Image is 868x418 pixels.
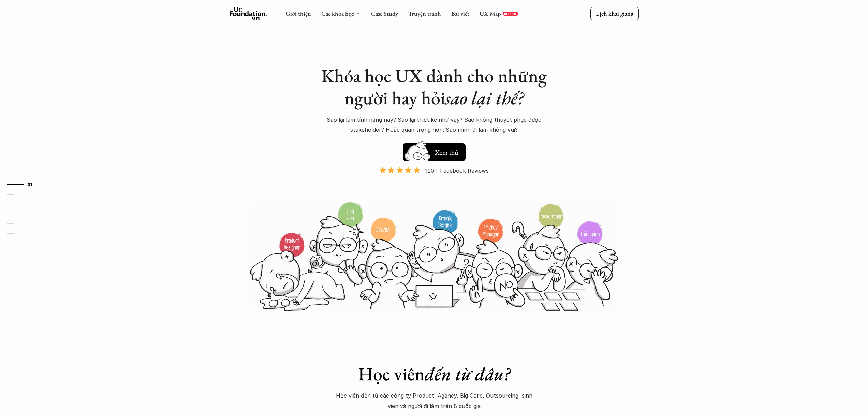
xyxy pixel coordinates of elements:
[590,7,639,20] a: Lịch khai giảng
[596,10,633,17] p: Lịch khai giảng
[425,166,489,176] p: 120+ Facebook Reviews
[332,390,536,411] p: Học viên đến từ các công ty Product, Agency, Big Corp, Outsourcing, sinh viên và người đi làm trê...
[321,10,354,17] a: Các khóa học
[451,10,469,17] a: Bài viết
[503,12,518,16] a: REPORT
[371,10,398,17] a: Case Study
[504,12,517,16] p: REPORT
[445,86,524,110] em: sao lại thế?
[7,180,39,188] a: 01
[480,10,501,17] a: UX Map
[28,182,32,187] strong: 01
[373,167,495,201] a: 120+ Facebook Reviews
[425,362,510,386] em: đến từ đâu?
[315,65,554,109] h1: Khóa học UX dành cho những người hay hỏi
[435,148,458,157] h5: Xem thử
[286,10,311,17] a: Giới thiệu
[408,10,441,17] a: Truyện tranh
[315,114,554,135] p: Sao lại làm tính năng này? Sao lại thiết kế như vậy? Sao không thuyết phục được stakeholder? Hoặc...
[403,140,466,161] a: Xem thử
[315,363,554,385] h1: Học viên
